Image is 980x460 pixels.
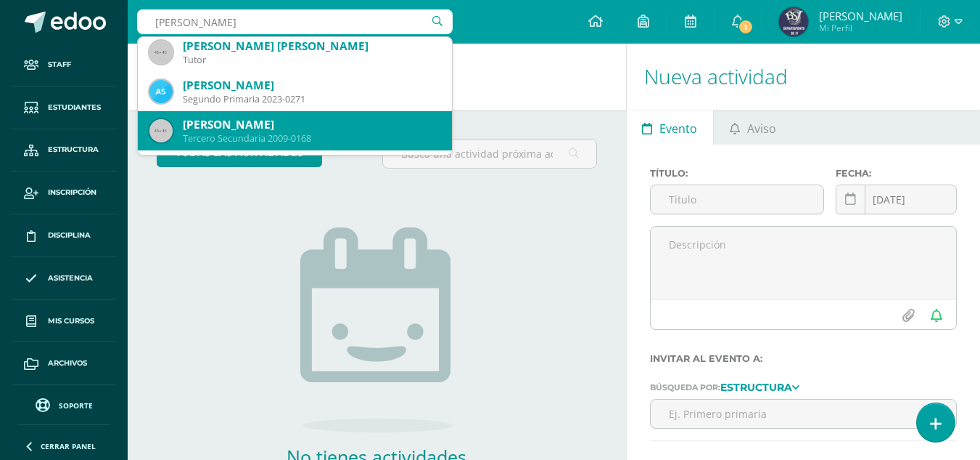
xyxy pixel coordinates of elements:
a: Estructura [720,382,799,392]
a: Aviso [714,110,791,145]
label: Título: [650,168,824,179]
a: Archivos [12,342,116,385]
a: Estructura [12,129,116,172]
h1: Nueva actividad [644,44,963,110]
div: [PERSON_NAME] [183,117,440,132]
span: 1 [738,19,754,35]
img: bfb2b98b8b49c11893ad73717750761e.png [149,80,173,103]
strong: Estructura [720,381,792,394]
img: 45x45 [149,41,173,64]
span: Inscripción [48,187,96,198]
span: Estructura [48,144,99,156]
a: Estudiantes [12,86,116,129]
label: Fecha: [836,168,957,179]
span: Archivos [48,358,87,369]
a: Inscripción [12,172,116,214]
a: Disciplina [12,214,116,257]
img: 45x45 [149,119,173,142]
span: Estudiantes [48,102,101,113]
div: Tutor [183,54,440,66]
span: Evento [659,111,697,146]
a: Asistencia [12,257,116,300]
span: [PERSON_NAME] [819,9,902,23]
div: [PERSON_NAME] [183,78,440,93]
span: Aviso [747,111,776,146]
span: Mis cursos [48,315,94,327]
input: Busca un usuario... [137,9,453,34]
input: Busca una actividad próxima aquí... [383,140,596,168]
span: Cerrar panel [41,441,96,451]
div: [PERSON_NAME] [PERSON_NAME] [183,39,440,54]
a: Soporte [17,395,110,414]
span: Mi Perfil [819,22,902,34]
div: Tercero Secundaria 2009-0168 [183,132,440,145]
label: Invitar al evento a: [650,353,957,364]
span: Asistencia [48,273,93,284]
span: Búsqueda por: [650,382,720,392]
span: Soporte [59,400,93,411]
div: Segundo Primaria 2023-0271 [183,93,440,105]
a: Mis cursos [12,300,116,343]
span: Disciplina [48,230,91,241]
input: Fecha de entrega [836,185,956,214]
span: Staff [48,59,71,70]
input: Ej. Primero primaria [651,400,956,428]
a: Staff [12,44,116,86]
img: 8f27dc8eebfefe7da20e0527ef93de31.png [779,7,808,36]
img: no_activities.png [300,227,453,432]
input: Título [651,185,823,214]
a: Evento [627,110,713,145]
